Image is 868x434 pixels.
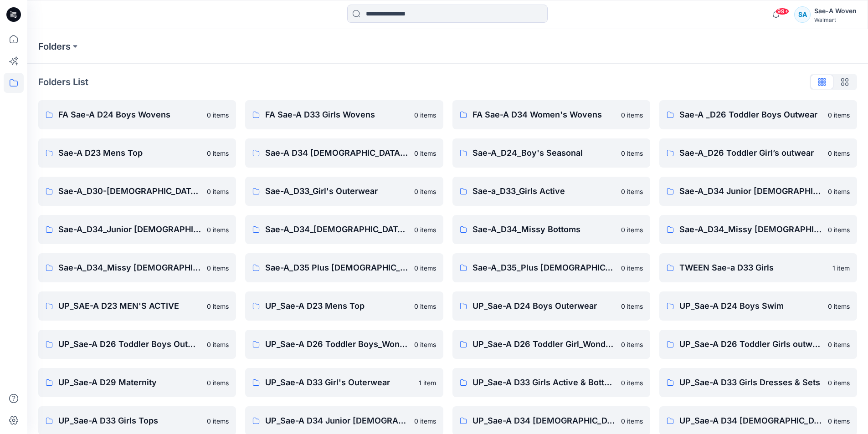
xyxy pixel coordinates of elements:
[473,108,616,121] p: FA Sae-A D34 Women's Wovens
[452,138,650,168] a: Sae-A_D24_Boy's Seasonal0 items
[58,300,201,312] p: UP_SAE-A D23 MEN'S ACTIVE
[58,261,201,274] p: Sae-A_D34_Missy [DEMOGRAPHIC_DATA] Top Woven
[679,338,822,351] p: UP_Sae-A D26 Toddler Girls outwear
[828,416,850,426] p: 0 items
[659,138,857,168] a: Sae-A_D26 Toddler Girl’s outwear0 items
[245,177,443,206] a: Sae-A_D33_Girl's Outerwear0 items
[38,253,236,282] a: Sae-A_D34_Missy [DEMOGRAPHIC_DATA] Top Woven0 items
[207,301,229,311] p: 0 items
[265,147,408,159] p: Sae-A D34 [DEMOGRAPHIC_DATA] Knit Tops
[207,110,229,120] p: 0 items
[207,378,229,388] p: 0 items
[414,263,436,273] p: 0 items
[414,148,436,158] p: 0 items
[245,215,443,244] a: Sae-A_D34_[DEMOGRAPHIC_DATA] Outerwear0 items
[679,223,822,236] p: Sae-A_D34_Missy [DEMOGRAPHIC_DATA] Dresses
[452,291,650,321] a: UP_Sae-A D24 Boys Outerwear0 items
[659,330,857,359] a: UP_Sae-A D26 Toddler Girls outwear0 items
[452,253,650,282] a: Sae-A_D35_Plus [DEMOGRAPHIC_DATA] Top0 items
[828,301,850,311] p: 0 items
[828,148,850,158] p: 0 items
[828,225,850,235] p: 0 items
[679,108,822,121] p: Sae-A _D26 Toddler Boys Outwear
[473,223,616,236] p: Sae-A_D34_Missy Bottoms
[473,261,616,274] p: Sae-A_D35_Plus [DEMOGRAPHIC_DATA] Top
[38,291,236,321] a: UP_SAE-A D23 MEN'S ACTIVE0 items
[58,376,201,389] p: UP_Sae-A D29 Maternity
[265,338,408,351] p: UP_Sae-A D26 Toddler Boys_Wonder Nation Sportswear
[452,177,650,206] a: Sae-a_D33_Girls Active0 items
[473,414,616,427] p: UP_Sae-A D34 [DEMOGRAPHIC_DATA] Knit Tops
[265,376,413,389] p: UP_Sae-A D33 Girl's Outerwear
[38,368,236,397] a: UP_Sae-A D29 Maternity0 items
[414,301,436,311] p: 0 items
[814,16,857,23] div: Walmart
[776,8,789,15] span: 99+
[207,148,229,158] p: 0 items
[245,253,443,282] a: Sae-A_D35 Plus [DEMOGRAPHIC_DATA] Bottom0 items
[679,261,827,274] p: TWEEN Sae-a D33 Girls
[452,215,650,244] a: Sae-A_D34_Missy Bottoms0 items
[473,300,616,312] p: UP_Sae-A D24 Boys Outerwear
[414,110,436,120] p: 0 items
[679,376,822,389] p: UP_Sae-A D33 Girls Dresses & Sets
[58,185,201,198] p: Sae-A_D30-[DEMOGRAPHIC_DATA] Maternity
[828,110,850,120] p: 0 items
[659,177,857,206] a: Sae-A_D34 Junior [DEMOGRAPHIC_DATA] top0 items
[265,223,408,236] p: Sae-A_D34_[DEMOGRAPHIC_DATA] Outerwear
[38,40,71,53] a: Folders
[452,100,650,129] a: FA Sae-A D34 Women's Wovens0 items
[832,263,850,273] p: 1 item
[659,253,857,282] a: TWEEN Sae-a D33 Girls1 item
[207,340,229,349] p: 0 items
[245,138,443,168] a: Sae-A D34 [DEMOGRAPHIC_DATA] Knit Tops0 items
[207,263,229,273] p: 0 items
[621,340,643,349] p: 0 items
[414,340,436,349] p: 0 items
[621,378,643,388] p: 0 items
[414,187,436,196] p: 0 items
[828,378,850,388] p: 0 items
[38,138,236,168] a: Sae-A D23 Mens Top0 items
[828,340,850,349] p: 0 items
[473,185,616,198] p: Sae-a_D33_Girls Active
[473,147,616,159] p: Sae-A_D24_Boy's Seasonal
[621,416,643,426] p: 0 items
[659,368,857,397] a: UP_Sae-A D33 Girls Dresses & Sets0 items
[265,185,408,198] p: Sae-A_D33_Girl's Outerwear
[265,261,408,274] p: Sae-A_D35 Plus [DEMOGRAPHIC_DATA] Bottom
[814,5,857,16] div: Sae-A Woven
[621,110,643,120] p: 0 items
[58,108,201,121] p: FA Sae-A D24 Boys Wovens
[58,338,201,351] p: UP_Sae-A D26 Toddler Boys Outwear
[38,330,236,359] a: UP_Sae-A D26 Toddler Boys Outwear0 items
[452,330,650,359] a: UP_Sae-A D26 Toddler Girl_Wonder Nation Sportswear0 items
[414,225,436,235] p: 0 items
[452,368,650,397] a: UP_Sae-A D33 Girls Active & Bottoms0 items
[207,187,229,196] p: 0 items
[679,414,822,427] p: UP_Sae-A D34 [DEMOGRAPHIC_DATA] Outerwear
[38,100,236,129] a: FA Sae-A D24 Boys Wovens0 items
[245,368,443,397] a: UP_Sae-A D33 Girl's Outerwear1 item
[679,147,822,159] p: Sae-A_D26 Toddler Girl’s outwear
[473,376,616,389] p: UP_Sae-A D33 Girls Active & Bottoms
[265,300,408,312] p: UP_Sae-A D23 Mens Top
[794,6,811,23] div: SA
[679,300,822,312] p: UP_Sae-A D24 Boys Swim
[245,330,443,359] a: UP_Sae-A D26 Toddler Boys_Wonder Nation Sportswear0 items
[621,263,643,273] p: 0 items
[265,414,408,427] p: UP_Sae-A D34 Junior [DEMOGRAPHIC_DATA] top
[58,223,201,236] p: Sae-A_D34_Junior [DEMOGRAPHIC_DATA] bottom
[38,215,236,244] a: Sae-A_D34_Junior [DEMOGRAPHIC_DATA] bottom0 items
[38,177,236,206] a: Sae-A_D30-[DEMOGRAPHIC_DATA] Maternity0 items
[245,100,443,129] a: FA Sae-A D33 Girls Wovens0 items
[265,108,408,121] p: FA Sae-A D33 Girls Wovens
[473,338,616,351] p: UP_Sae-A D26 Toddler Girl_Wonder Nation Sportswear
[58,414,201,427] p: UP_Sae-A D33 Girls Tops
[659,100,857,129] a: Sae-A _D26 Toddler Boys Outwear0 items
[621,301,643,311] p: 0 items
[679,185,822,198] p: Sae-A_D34 Junior [DEMOGRAPHIC_DATA] top
[207,225,229,235] p: 0 items
[621,187,643,196] p: 0 items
